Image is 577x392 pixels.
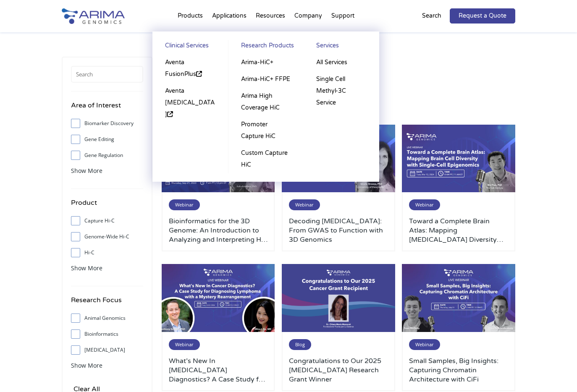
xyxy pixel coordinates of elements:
a: Arima-HiC+ FFPE [237,71,295,88]
span: Webinar [409,199,440,210]
label: Capture Hi-C [71,214,143,227]
a: Research Products [237,40,295,54]
label: Gene Regulation [71,149,143,162]
a: Small Samples, Big Insights: Capturing Chromatin Architecture with CiFi [409,356,508,384]
a: Bioinformatics for the 3D Genome: An Introduction to Analyzing and Interpreting Hi-C Data [169,217,268,244]
label: Gene Editing [71,133,143,146]
a: Arima High Coverage HiC [237,88,295,116]
label: Hi-C [71,246,143,259]
a: Services [312,40,371,54]
img: October-2024-Webinar-Anthony-and-Mina-500x300.jpg [162,264,275,332]
a: All Services [312,54,371,71]
label: Genome-Wide Hi-C [71,230,143,243]
label: Bioinformatics [71,328,143,340]
span: Webinar [169,339,200,350]
img: March-2024-Webinar-500x300.jpg [402,125,515,193]
h4: Research Focus [71,295,143,312]
span: Webinar [409,339,440,350]
span: Show More [71,264,102,272]
a: Aventa FusionPlus [161,54,220,83]
h4: Area of Interest [71,100,143,117]
a: What’s New In [MEDICAL_DATA] Diagnostics? A Case Study for Diagnosing [MEDICAL_DATA] with a Myste... [169,356,268,384]
a: Aventa [MEDICAL_DATA] [161,83,220,123]
img: July-2025-webinar-3-500x300.jpg [402,264,515,332]
a: Toward a Complete Brain Atlas: Mapping [MEDICAL_DATA] Diversity with Single-Cell Epigenomics [409,217,508,244]
a: Request a Quote [450,8,515,24]
a: Congratulations to Our 2025 [MEDICAL_DATA] Research Grant Winner [289,356,388,384]
a: Single Cell Methyl-3C Service [312,71,371,111]
span: Show More [71,167,102,175]
span: Webinar [169,199,200,210]
label: Animal Genomics [71,312,143,324]
p: Search [422,10,441,21]
a: Clinical Services [161,40,220,54]
a: Decoding [MEDICAL_DATA]: From GWAS to Function with 3D Genomics [289,217,388,244]
a: Promoter Capture HiC [237,116,295,145]
input: Search [71,66,143,83]
img: Arima-Genomics-logo [62,8,125,24]
label: [MEDICAL_DATA] [71,344,143,356]
h4: Product [71,197,143,214]
span: Show More [71,361,102,369]
span: Blog [289,339,311,350]
label: Biomarker Discovery [71,117,143,130]
a: Custom Capture HiC [237,145,295,173]
img: genome-assembly-grant-2025-500x300.png [282,264,395,332]
a: Arima-HiC+ [237,54,295,71]
span: Webinar [289,199,320,210]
